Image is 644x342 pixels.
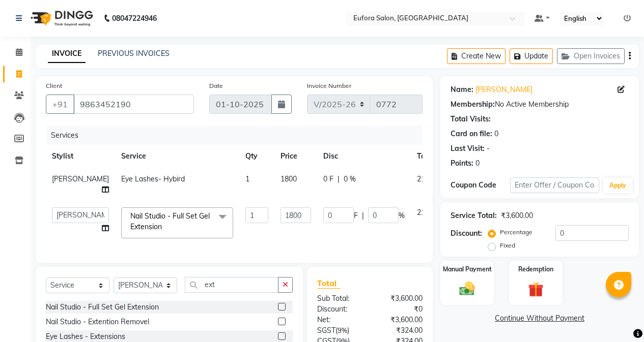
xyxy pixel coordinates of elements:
label: Redemption [518,265,553,274]
div: Nail Studio - Extention Removel [46,317,149,327]
label: Invoice Number [307,81,351,90]
span: 9% [338,326,347,334]
div: Card on file: [451,129,492,139]
span: 0 F [323,174,333,184]
label: Percentage [500,228,533,237]
label: Manual Payment [443,265,492,274]
div: Services [47,126,430,145]
div: ₹324.00 [370,325,430,336]
label: Date [209,81,223,90]
button: Open Invoices [557,48,625,64]
button: Create New [447,48,506,64]
a: PREVIOUS INVOICES [98,49,170,58]
div: Membership: [451,99,495,110]
span: Nail Studio - Full Set Gel Extension [130,211,210,231]
span: | [338,174,340,184]
a: [PERSON_NAME] [475,84,533,95]
div: Sub Total: [310,293,370,304]
a: Continue Without Payment [442,313,637,324]
span: 2124 [417,208,433,217]
img: _gift.svg [523,280,548,299]
div: 0 [475,158,480,169]
div: ₹3,600.00 [370,315,430,325]
div: No Active Membership [451,99,629,110]
div: ₹3,600.00 [370,293,430,304]
span: 1800 [281,174,297,183]
a: x [162,222,166,231]
div: ₹0 [370,304,430,315]
button: +91 [46,95,74,114]
span: Total [317,278,341,289]
div: Last Visit: [451,143,485,154]
div: Service Total: [451,210,497,221]
span: [PERSON_NAME] [52,174,109,183]
b: 08047224946 [112,4,157,33]
div: ( ) [310,325,370,336]
span: | [362,210,364,221]
div: Total Visits: [451,114,491,125]
div: Discount: [310,304,370,315]
div: Eye Lashes - Extensions [46,331,125,342]
input: Enter Offer / Coupon Code [510,177,599,193]
input: Search or Scan [185,277,278,293]
span: 1 [245,174,249,183]
label: Fixed [500,241,515,250]
div: Name: [451,84,473,95]
span: F [354,210,358,221]
span: % [399,210,405,221]
th: Stylist [46,145,115,168]
div: 0 [494,129,498,139]
span: 2124 [417,174,433,183]
button: Apply [603,178,632,193]
label: Client [46,81,62,90]
span: Eye Lashes- Hybird [121,174,185,183]
th: Service [115,145,239,168]
th: Disc [317,145,411,168]
span: SGST [317,326,335,335]
div: ₹3,600.00 [501,210,533,221]
span: 0 % [344,174,356,184]
a: INVOICE [48,45,86,63]
div: Points: [451,158,473,169]
div: - [487,143,490,154]
div: Discount: [451,228,482,239]
div: Nail Studio - Full Set Gel Extension [46,302,159,313]
button: Update [510,48,553,64]
th: Price [274,145,317,168]
input: Search by Name/Mobile/Email/Code [73,95,194,114]
th: Qty [239,145,274,168]
img: logo [26,4,96,33]
img: _cash.svg [455,280,480,298]
div: Coupon Code [451,180,510,191]
div: Net: [310,315,370,325]
th: Total [411,145,440,168]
